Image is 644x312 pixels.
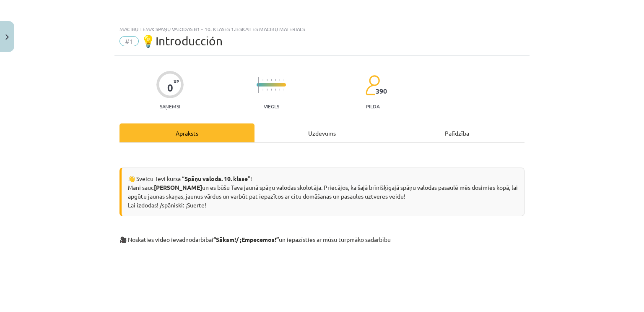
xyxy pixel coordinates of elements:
p: 🎥 Noskaties video ievadnodarbībai un iepazīsties ar mūsu turpmāko sadarbību [119,225,525,244]
img: icon-short-line-57e1e144782c952c97e751825c79c345078a6d821885a25fce030b3d8c18986b.svg [271,79,272,81]
img: icon-short-line-57e1e144782c952c97e751825c79c345078a6d821885a25fce030b3d8c18986b.svg [267,89,267,91]
img: icon-short-line-57e1e144782c952c97e751825c79c345078a6d821885a25fce030b3d8c18986b.svg [271,89,272,91]
div: Palīdzība [390,123,525,142]
span: 💡Introducción [141,34,223,48]
img: icon-short-line-57e1e144782c952c97e751825c79c345078a6d821885a25fce030b3d8c18986b.svg [279,79,280,81]
img: icon-short-line-57e1e144782c952c97e751825c79c345078a6d821885a25fce030b3d8c18986b.svg [279,89,280,91]
div: Mācību tēma: Spāņu valodas b1 - 10. klases 1.ieskaites mācību materiāls [119,26,525,32]
div: 0 [167,82,173,94]
p: pilda [366,103,379,109]
span: 390 [376,87,387,95]
p: Saņemsi [156,103,184,109]
div: 👋 Sveicu Tevi kursā “ ”! Mani sauc un es būšu Tava jaunā spāņu valodas skolotāja. Priecājos, ka š... [119,168,525,216]
img: icon-short-line-57e1e144782c952c97e751825c79c345078a6d821885a25fce030b3d8c18986b.svg [275,89,276,91]
span: #1 [119,36,139,46]
div: Apraksts [119,123,254,142]
strong: “Sākam!/ ¡Empecemos!” [213,236,279,243]
span: XP [174,79,179,84]
p: Viegls [264,103,279,109]
div: Uzdevums [254,123,390,142]
img: icon-short-line-57e1e144782c952c97e751825c79c345078a6d821885a25fce030b3d8c18986b.svg [283,79,284,81]
img: icon-short-line-57e1e144782c952c97e751825c79c345078a6d821885a25fce030b3d8c18986b.svg [275,79,276,81]
img: students-c634bb4e5e11cddfef0936a35e636f08e4e9abd3cc4e673bd6f9a4125e45ecb1.svg [365,75,380,96]
img: icon-short-line-57e1e144782c952c97e751825c79c345078a6d821885a25fce030b3d8c18986b.svg [262,79,263,81]
strong: [PERSON_NAME] [154,184,202,191]
img: icon-close-lesson-0947bae3869378f0d4975bcd49f059093ad1ed9edebbc8119c70593378902aed.svg [5,34,9,40]
img: icon-short-line-57e1e144782c952c97e751825c79c345078a6d821885a25fce030b3d8c18986b.svg [262,89,263,91]
strong: Spāņu valoda. 10. klase [184,175,248,182]
img: icon-long-line-d9ea69661e0d244f92f715978eff75569469978d946b2353a9bb055b3ed8787d.svg [258,77,259,93]
img: icon-short-line-57e1e144782c952c97e751825c79c345078a6d821885a25fce030b3d8c18986b.svg [283,89,284,91]
img: icon-short-line-57e1e144782c952c97e751825c79c345078a6d821885a25fce030b3d8c18986b.svg [267,79,267,81]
